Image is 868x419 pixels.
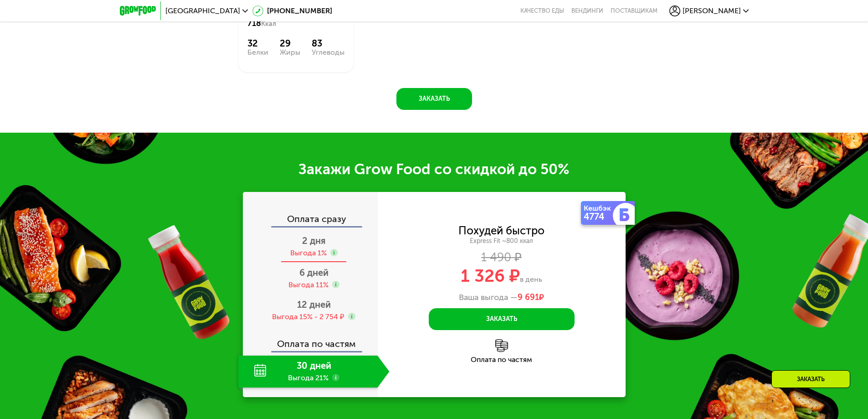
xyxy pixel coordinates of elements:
[244,330,378,351] div: Оплата по частям
[297,299,331,310] span: 12 дней
[252,5,332,16] a: [PHONE_NUMBER]
[302,235,326,246] span: 2 дня
[280,49,300,56] div: Жиры
[571,7,603,15] a: Вендинги
[247,38,268,49] div: 32
[518,292,539,302] span: 9 691
[461,265,520,286] span: 1 326 ₽
[261,20,276,28] span: Ккал
[247,49,268,56] div: Белки
[165,7,240,15] span: [GEOGRAPHIC_DATA]
[458,226,544,236] div: Похудей быстро
[683,7,741,15] span: [PERSON_NAME]
[584,212,615,221] div: 4774
[520,275,542,284] span: в день
[280,38,300,49] div: 29
[378,293,626,303] div: Ваша выгода —
[520,7,564,15] a: Качество еды
[396,88,472,110] button: Заказать
[247,18,261,28] span: 718
[771,370,850,388] div: Заказать
[584,205,615,212] div: Кешбэк
[290,248,327,258] div: Выгода 1%
[312,38,344,49] div: 83
[378,237,626,245] div: Express Fit ~800 ккал
[312,49,344,56] div: Углеводы
[244,205,378,226] div: Оплата сразу
[378,253,626,263] div: 1 490 ₽
[429,308,575,330] button: Заказать
[299,267,329,278] span: 6 дней
[288,280,329,290] div: Выгода 11%
[518,293,544,303] span: ₽
[378,356,626,363] div: Оплата по частям
[272,312,344,322] div: Выгода 15% - 2 754 ₽
[495,339,508,352] img: l6xcnZfty9opOoJh.png
[611,7,657,15] div: поставщикам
